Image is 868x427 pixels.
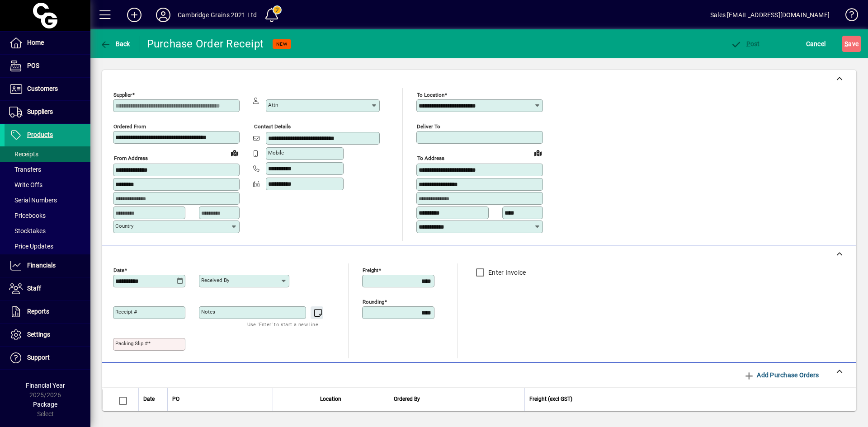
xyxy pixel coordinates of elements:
span: ave [844,37,859,51]
span: NEW [276,41,288,47]
span: Cancel [806,37,826,51]
a: Serial Numbers [5,192,90,208]
mat-label: Packing Slip # [115,340,148,347]
span: POS [27,62,39,69]
div: Date [143,394,163,404]
a: Home [5,32,90,54]
mat-label: To location [417,92,444,98]
mat-label: Deliver To [417,123,440,130]
mat-label: Attn [268,102,278,108]
span: Reports [27,308,49,315]
span: Settings [27,331,50,338]
span: Serial Numbers [9,197,57,204]
mat-label: Date [113,267,124,273]
a: Staff [5,277,90,300]
a: Customers [5,78,90,100]
a: Write Offs [5,177,90,192]
span: Financials [27,262,56,269]
mat-label: Receipt # [115,309,137,315]
button: Post [728,36,762,52]
mat-label: Ordered from [113,123,146,130]
a: Transfers [5,162,90,177]
span: Products [27,131,53,138]
span: Customers [27,85,58,92]
span: Package [33,401,57,408]
mat-label: Notes [201,309,215,315]
span: Support [27,354,50,361]
a: Financials [5,254,90,277]
button: Save [842,36,861,52]
mat-label: Rounding [363,298,384,305]
a: Price Updates [5,239,90,254]
span: Back [100,40,130,47]
span: Suppliers [27,108,53,115]
span: Location [320,394,341,404]
span: Home [27,39,44,46]
span: Receipts [9,150,38,158]
a: Settings [5,324,90,346]
span: Staff [27,285,41,292]
div: Freight (excl GST) [529,394,844,404]
div: PO [172,394,268,404]
span: Stocktakes [9,227,46,235]
span: Write Offs [9,181,42,188]
span: S [844,40,848,47]
div: Sales [EMAIL_ADDRESS][DOMAIN_NAME] [710,8,830,22]
a: POS [5,55,90,77]
span: ost [731,40,760,47]
span: P [746,40,750,47]
app-page-header-button: Back [90,36,140,52]
a: Stocktakes [5,223,90,239]
button: Add [120,7,149,23]
mat-hint: Use 'Enter' to start a new line [247,319,318,329]
span: Financial Year [26,382,65,389]
button: Back [98,36,132,52]
a: Suppliers [5,101,90,123]
label: Enter Invoice [486,268,526,277]
a: Receipts [5,146,90,162]
mat-label: Supplier [113,92,132,98]
span: Date [143,394,155,404]
div: Cambridge Grains 2021 Ltd [178,8,257,22]
span: PO [172,394,179,404]
a: Support [5,347,90,369]
mat-label: Freight [363,267,378,273]
mat-label: Mobile [268,150,284,156]
a: View on map [227,145,242,160]
button: Profile [149,7,178,23]
div: Purchase Order Receipt [147,37,264,51]
span: Ordered By [394,394,420,404]
a: Pricebooks [5,208,90,223]
mat-label: Received by [201,277,229,283]
span: Add Purchase Orders [744,368,819,382]
div: Ordered By [394,394,520,404]
button: Add Purchase Orders [740,367,822,383]
span: Freight (excl GST) [529,394,572,404]
mat-label: Country [115,223,133,229]
span: Price Updates [9,243,53,250]
button: Cancel [804,36,828,52]
span: Transfers [9,166,41,173]
a: Reports [5,300,90,323]
span: Pricebooks [9,212,46,219]
a: Knowledge Base [839,2,857,31]
a: View on map [531,145,545,160]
